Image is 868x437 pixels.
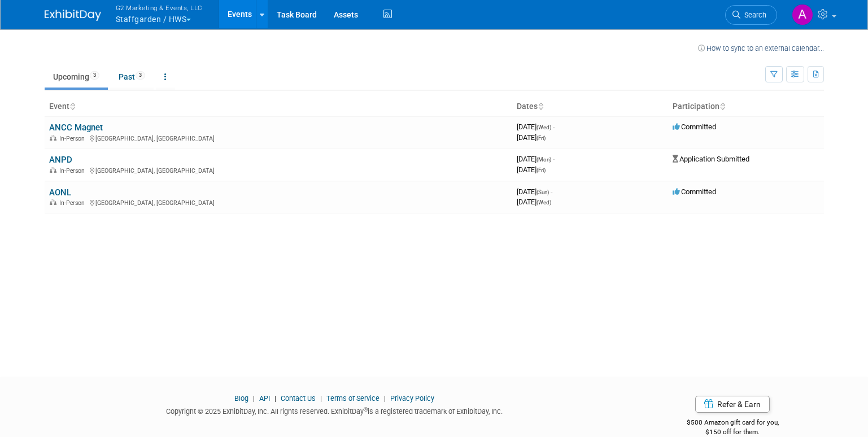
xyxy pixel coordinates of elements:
span: [DATE] [517,165,546,174]
img: In-Person Event [50,167,56,173]
span: (Wed) [536,199,551,206]
span: (Sun) [536,189,549,195]
span: In-Person [59,135,88,142]
span: [DATE] [517,187,552,196]
a: Refer & Earn [695,396,770,413]
span: Application Submitted [673,155,749,163]
span: | [250,394,258,403]
span: In-Person [59,167,88,174]
a: Contact Us [281,394,316,403]
th: Dates [512,97,668,116]
th: Event [45,97,512,116]
a: Search [725,5,777,25]
span: 3 [136,71,145,80]
span: (Wed) [536,124,551,130]
span: G2 Marketing & Events, LLC [116,2,203,14]
div: [GEOGRAPHIC_DATA], [GEOGRAPHIC_DATA] [49,165,508,174]
th: Participation [668,97,824,116]
img: Anna Lerner [792,4,813,25]
span: | [381,394,389,403]
img: In-Person Event [50,199,56,205]
span: (Mon) [536,156,551,163]
a: AONL [49,187,71,198]
div: $500 Amazon gift card for you, [642,410,824,436]
a: Sort by Participation Type [719,102,725,111]
span: 3 [90,71,99,80]
a: Blog [234,394,248,403]
span: Search [740,11,766,19]
span: [DATE] [517,123,555,131]
span: Committed [673,187,716,196]
a: Past3 [110,66,154,88]
span: (Fri) [536,135,546,141]
a: Sort by Event Name [69,102,75,111]
span: In-Person [59,199,88,207]
a: Upcoming3 [45,66,108,88]
span: | [317,394,325,403]
a: How to sync to an external calendar... [698,44,824,53]
span: - [551,187,552,196]
img: ExhibitDay [45,10,101,21]
div: $150 off for them. [642,427,824,437]
img: In-Person Event [50,135,56,141]
div: Copyright © 2025 ExhibitDay, Inc. All rights reserved. ExhibitDay is a registered trademark of Ex... [45,404,625,417]
a: Privacy Policy [390,394,434,403]
a: ANCC Magnet [49,123,103,133]
a: ANPD [49,155,72,165]
a: Sort by Start Date [538,102,543,111]
span: [DATE] [517,198,551,206]
span: Committed [673,123,716,131]
span: [DATE] [517,133,546,142]
div: [GEOGRAPHIC_DATA], [GEOGRAPHIC_DATA] [49,198,508,207]
a: API [259,394,270,403]
sup: ® [364,407,368,413]
span: [DATE] [517,155,555,163]
span: - [553,123,555,131]
span: | [272,394,279,403]
span: - [553,155,555,163]
span: (Fri) [536,167,546,173]
a: Terms of Service [326,394,380,403]
div: [GEOGRAPHIC_DATA], [GEOGRAPHIC_DATA] [49,133,508,142]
